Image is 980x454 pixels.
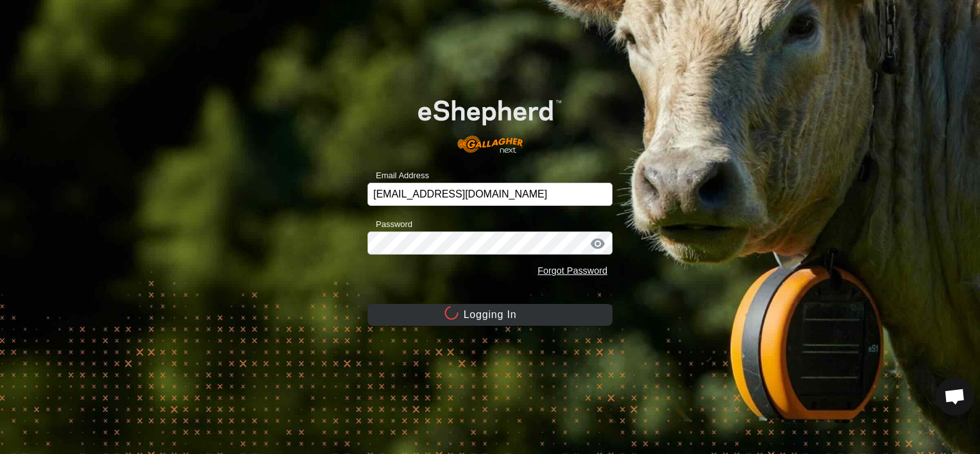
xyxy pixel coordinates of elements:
[936,377,974,416] div: Open chat
[367,183,612,206] input: Email Address
[537,265,607,276] a: Forgot Password
[392,80,588,163] img: E-shepherd Logo
[367,304,612,326] button: Logging In
[367,169,429,182] label: Email Address
[367,218,412,231] label: Password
